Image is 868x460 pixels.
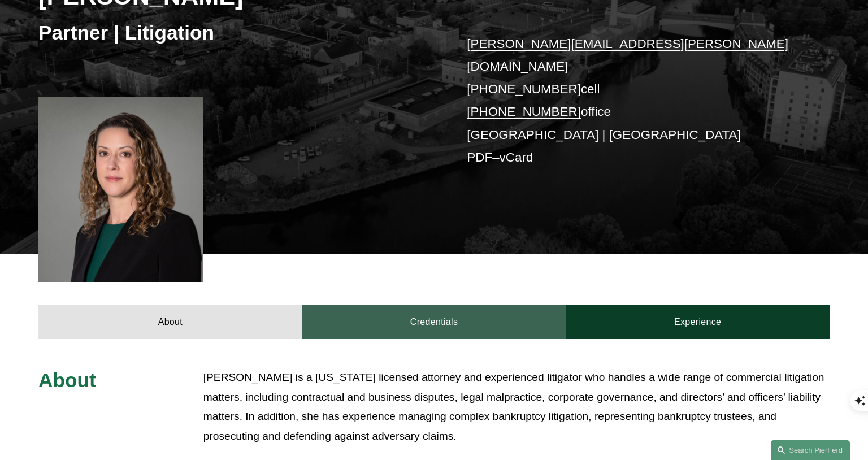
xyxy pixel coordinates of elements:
a: [PERSON_NAME][EMAIL_ADDRESS][PERSON_NAME][DOMAIN_NAME] [467,37,788,73]
span: About [38,369,96,391]
a: Experience [566,305,830,339]
a: [PHONE_NUMBER] [467,82,581,96]
a: About [38,305,302,339]
a: Credentials [302,305,566,339]
a: PDF [467,150,492,164]
a: [PHONE_NUMBER] [467,105,581,119]
a: vCard [500,150,533,164]
h3: Partner | Litigation [38,20,434,45]
p: cell office [GEOGRAPHIC_DATA] | [GEOGRAPHIC_DATA] – [467,33,796,170]
p: [PERSON_NAME] is a [US_STATE] licensed attorney and experienced litigator who handles a wide rang... [203,368,830,446]
a: Search this site [771,440,850,460]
